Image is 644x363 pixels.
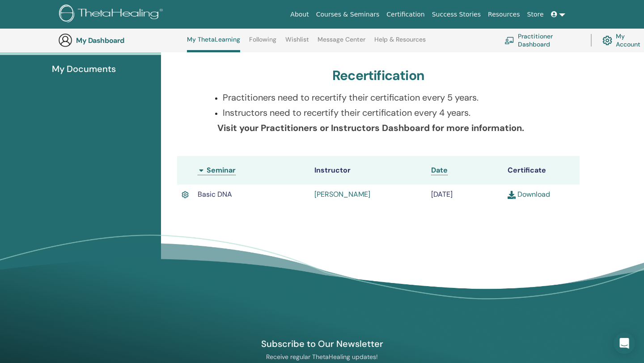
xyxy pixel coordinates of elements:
a: Wishlist [285,36,309,50]
img: cog.svg [602,34,612,47]
th: Instructor [310,156,427,185]
a: About [287,6,312,23]
a: Date [431,165,448,175]
a: Courses & Seminars [313,6,383,23]
span: Date [431,165,448,175]
img: logo.png [59,4,166,25]
a: My ThetaLearning [187,36,240,52]
h4: Subscribe to Our Newsletter [219,338,425,350]
a: Practitioner Dashboard [504,30,580,50]
img: download.svg [508,191,516,199]
a: Message Center [318,36,365,50]
a: Resources [484,6,524,23]
img: generic-user-icon.jpg [58,33,72,47]
a: Success Stories [428,6,484,23]
a: Certification [383,6,428,23]
img: chalkboard-teacher.svg [504,37,514,44]
img: Active Certificate [182,190,189,200]
p: Instructors need to recertify their certification every 4 years. [223,106,545,119]
a: Following [249,36,276,50]
h3: Recertification [332,68,424,84]
b: Visit your Practitioners or Instructors Dashboard for more information. [217,122,524,134]
span: Basic DNA [198,190,232,199]
span: My Documents [52,62,116,76]
a: Store [524,6,547,23]
p: Practitioners need to recertify their certification every 5 years. [223,91,545,104]
td: [DATE] [427,185,503,204]
a: Download [508,190,550,199]
a: Help & Resources [374,36,426,50]
th: Certificate [503,156,580,185]
h3: My Dashboard [76,36,165,45]
a: [PERSON_NAME] [314,190,370,199]
p: Receive regular ThetaHealing updates! [219,353,425,361]
div: Open Intercom Messenger [614,333,635,354]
